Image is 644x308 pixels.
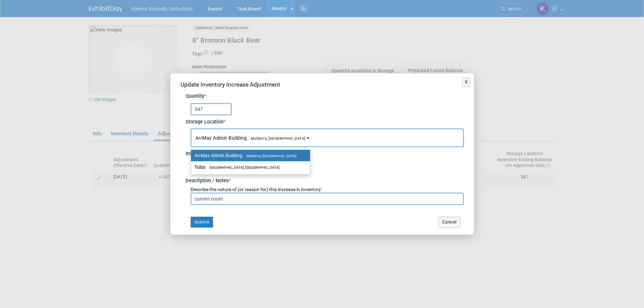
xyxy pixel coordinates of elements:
[462,78,471,87] button: X
[195,135,306,141] span: ArrMaz Admin Building
[191,187,322,192] span: Describe the nature of (or reason for) this increase in inventory:
[186,93,464,100] div: Quantity
[186,115,464,126] div: Storage Location
[206,165,280,170] span: [GEOGRAPHIC_DATA], [GEOGRAPHIC_DATA]
[186,147,464,158] div: Inventory Adjustment Effective Date
[186,174,464,185] div: Description / Notes
[438,217,460,228] button: Cancel
[191,217,213,228] button: Submit
[242,154,296,158] span: Mulberry, [GEOGRAPHIC_DATA]
[194,163,303,171] label: Tulsa
[194,151,303,160] label: ArrMaz Admin Building
[247,136,306,141] span: Mulberry, [GEOGRAPHIC_DATA]
[191,128,464,147] button: ArrMaz Admin BuildingMulberry, [GEOGRAPHIC_DATA]
[181,81,280,88] span: Update Inventory Increase Adjustment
